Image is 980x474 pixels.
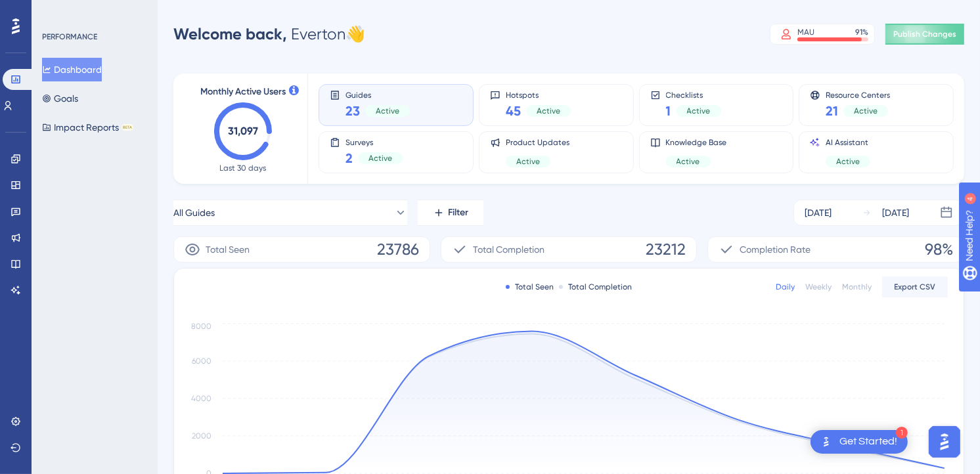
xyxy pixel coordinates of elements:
[506,102,521,120] span: 45
[896,427,908,439] div: 1
[677,156,700,167] span: Active
[895,282,936,292] span: Export CSV
[42,116,133,139] button: Impact ReportsBETA
[797,27,814,37] div: MAU
[42,87,78,110] button: Goals
[826,90,890,99] span: Resource Centers
[42,58,102,81] button: Dashboard
[91,7,95,17] div: 4
[418,200,483,226] button: Filter
[345,90,410,99] span: Guides
[855,27,868,37] div: 91 %
[805,282,832,292] div: Weekly
[925,239,953,260] span: 98%
[811,430,908,454] div: Open Get Started! checklist, remaining modules: 1
[192,356,212,366] tspan: 6000
[666,90,721,99] span: Checklists
[842,282,872,292] div: Monthly
[42,32,97,42] div: PERFORMANCE
[377,239,419,260] span: 23786
[687,106,711,116] span: Active
[506,90,571,99] span: Hotspots
[776,282,795,292] div: Daily
[559,282,632,292] div: Total Completion
[925,422,964,462] iframe: UserGuiding AI Assistant Launcher
[882,205,909,221] div: [DATE]
[376,106,399,116] span: Active
[345,149,353,167] span: 2
[31,3,82,19] span: Need Help?
[191,322,212,331] tspan: 8000
[893,29,956,39] span: Publish Changes
[885,24,964,45] button: Publish Changes
[173,24,365,45] div: Everton 👋
[882,276,948,297] button: Export CSV
[818,434,834,450] img: launcher-image-alternative-text
[228,125,258,137] text: 31,097
[173,200,407,226] button: All Guides
[220,163,267,173] span: Last 30 days
[191,394,212,403] tspan: 4000
[345,102,360,120] span: 23
[839,435,897,449] div: Get Started!
[666,102,671,120] span: 1
[826,137,870,148] span: AI Assistant
[200,84,286,100] span: Monthly Active Users
[854,106,878,116] span: Active
[506,137,569,148] span: Product Updates
[836,156,860,167] span: Active
[666,137,727,148] span: Knowledge Base
[473,242,545,257] span: Total Completion
[537,106,560,116] span: Active
[506,282,554,292] div: Total Seen
[449,205,469,221] span: Filter
[826,102,838,120] span: 21
[345,137,403,146] span: Surveys
[173,205,215,221] span: All Guides
[173,24,287,43] span: Welcome back,
[740,242,811,257] span: Completion Rate
[646,239,686,260] span: 23212
[206,242,250,257] span: Total Seen
[805,205,832,221] div: [DATE]
[516,156,540,167] span: Active
[122,124,133,131] div: BETA
[368,153,392,163] span: Active
[192,431,212,441] tspan: 2000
